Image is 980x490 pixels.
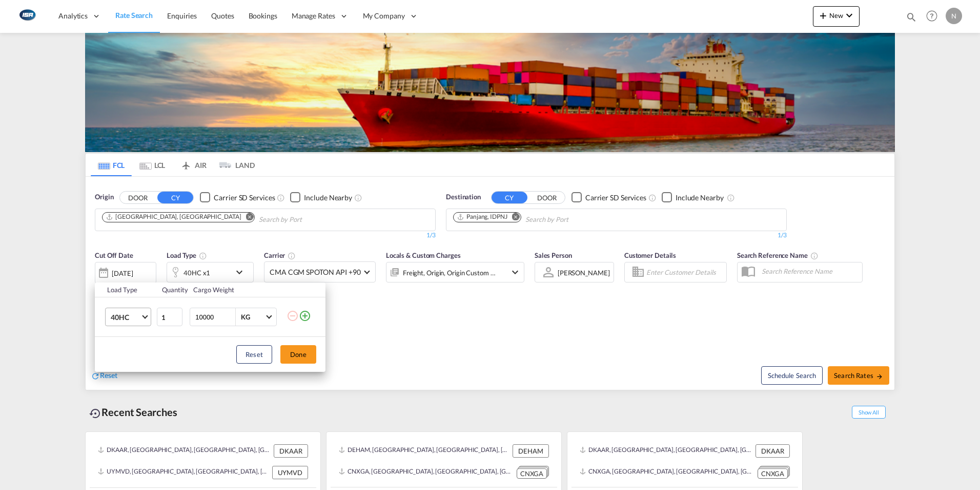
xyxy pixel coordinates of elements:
[299,310,311,322] md-icon: icon-plus-circle-outline
[193,285,280,294] div: Cargo Weight
[157,308,182,326] input: Qty
[95,282,156,297] th: Load Type
[241,313,250,321] div: KG
[287,310,299,322] md-icon: icon-minus-circle-outline
[156,282,188,297] th: Quantity
[105,308,151,326] md-select: Choose: 40HC
[194,308,235,326] input: Enter Weight
[236,345,272,364] button: Reset
[280,345,316,364] button: Done
[111,312,140,323] span: 40HC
